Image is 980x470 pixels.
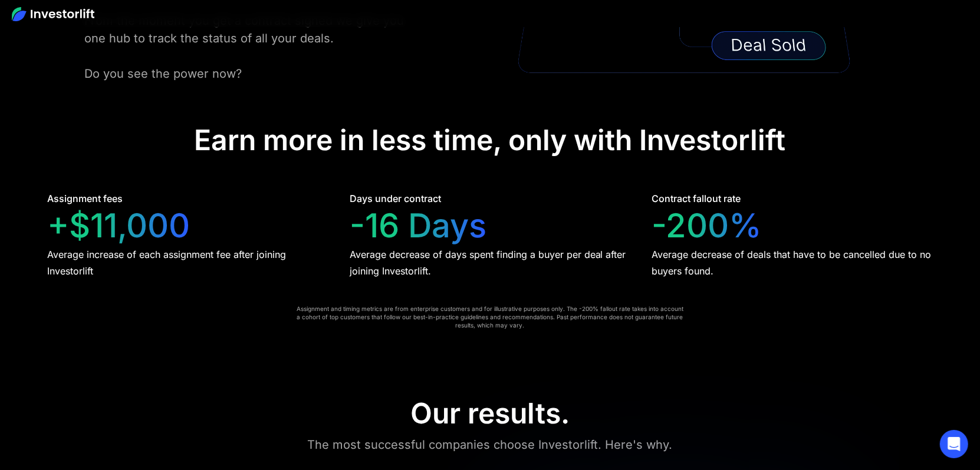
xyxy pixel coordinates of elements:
[652,191,741,206] div: Contract fallout rate
[350,191,441,206] div: Days under contract
[350,246,631,279] div: Average decrease of days spent finding a buyer per deal after joining Investorlift.
[47,206,190,246] div: +$11,000
[195,123,786,157] div: Earn more in less time, only with Investorlift
[47,191,123,206] div: Assignment fees
[308,435,673,454] div: The most successful companies choose Investorlift. Here's why.
[47,246,328,279] div: Average increase of each assignment fee after joining Investorlift
[294,304,686,329] div: Assignment and timing metrics are from enterprise customers and for illustrative purposes only. T...
[652,246,933,279] div: Average decrease of deals that have to be cancelled due to no buyers found.
[410,396,570,431] div: Our results.
[652,206,762,246] div: -200%
[350,206,486,246] div: -16 Days
[940,430,968,458] div: Open Intercom Messenger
